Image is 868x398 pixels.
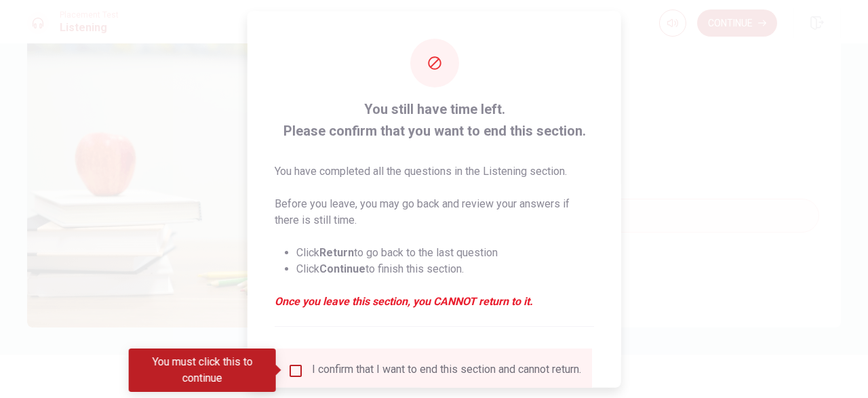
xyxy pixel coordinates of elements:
[312,362,581,378] div: I confirm that I want to end this section and cannot return.
[288,362,304,378] span: You must click this to continue
[275,98,594,141] span: You still have time left. Please confirm that you want to end this section.
[275,293,594,309] em: Once you leave this section, you CANNOT return to it.
[296,244,594,260] li: Click to go back to the last question
[275,195,594,228] p: Before you leave, you may go back and review your answers if there is still time.
[129,349,276,392] div: You must click this to continue
[275,163,594,179] p: You have completed all the questions in the Listening section.
[296,260,594,277] li: Click to finish this section.
[319,262,366,275] strong: Continue
[319,245,354,258] strong: Return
